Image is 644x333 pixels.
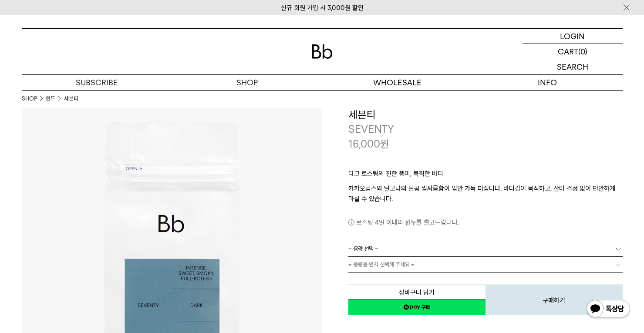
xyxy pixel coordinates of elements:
p: (0) [578,44,587,59]
p: 로스팅 4일 이내의 원두를 출고드립니다. [348,217,623,228]
span: 원 [380,138,389,150]
p: SEVENTY [348,122,623,137]
a: 새창 [348,299,486,315]
p: WHOLESALE [322,75,472,90]
p: SEARCH [557,59,588,74]
button: 구매하기 [486,285,623,315]
p: INFO [472,75,623,90]
li: 세븐티 [64,94,78,103]
a: SHOP [22,94,37,103]
h3: 세븐티 [348,108,623,122]
img: 로고 [312,44,333,59]
p: LOGIN [560,29,585,44]
a: 원두 [46,94,55,103]
button: 장바구니 담기 [348,285,486,300]
p: 16,000 [348,137,389,151]
a: CART (0) [523,44,623,59]
img: 카카오톡 채널 1:1 채팅 버튼 [586,299,631,320]
a: SHOP [172,75,322,90]
a: LOGIN [523,29,623,44]
p: 카카오닙스와 달고나의 달콤 쌉싸름함이 입안 가득 퍼집니다. 바디감이 묵직하고, 산미 걱정 없이 편안하게 마실 수 있습니다. [348,183,623,204]
a: 신규 회원 가입 시 3,000원 할인 [281,4,364,12]
p: CART [558,44,578,59]
span: = 용량을 먼저 선택해 주세요 = [348,257,415,272]
a: SUBSCRIBE [22,75,172,90]
p: 다크 로스팅의 진한 풍미, 묵직한 바디 [348,168,623,183]
span: = 용량 선택 = [348,241,378,256]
